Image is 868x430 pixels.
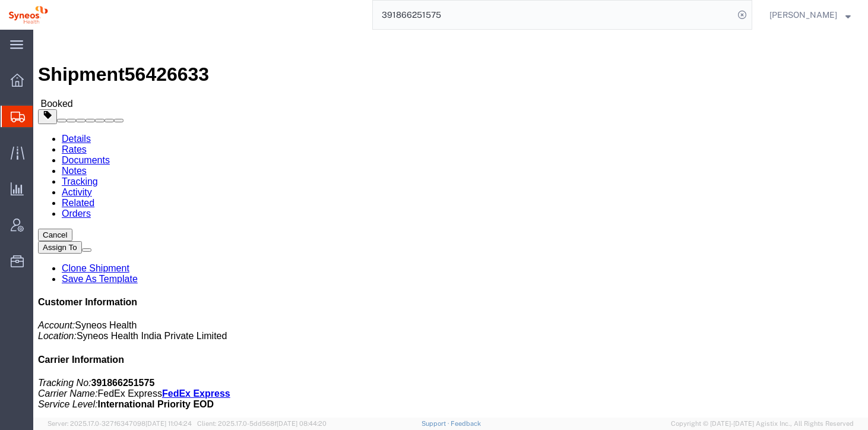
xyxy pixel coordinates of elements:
[197,420,327,427] span: Client: 2025.17.0-5dd568f
[145,420,192,427] span: [DATE] 11:04:24
[8,6,48,24] img: logo
[671,419,854,429] span: Copyright © [DATE]-[DATE] Agistix Inc., All Rights Reserved
[769,8,837,21] span: Anshul Mathur
[47,420,192,427] span: Server: 2025.17.0-327f6347098
[769,8,851,22] button: [PERSON_NAME]
[277,420,327,427] span: [DATE] 08:44:20
[373,1,734,29] input: Search for shipment number, reference number
[33,30,868,418] iframe: FS Legacy Container
[422,420,451,427] a: Support
[451,420,481,427] a: Feedback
